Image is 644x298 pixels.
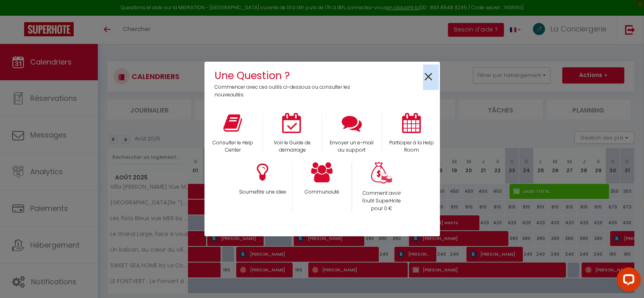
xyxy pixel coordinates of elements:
p: Voir le Guide de démarrage [268,139,316,154]
h4: Une Question ? [215,68,356,83]
p: Consulter le Help Center [208,139,258,154]
p: Soumettre une idee [238,188,287,196]
p: Comment avoir l'outil SuperHote pour 0 € [357,190,406,213]
iframe: LiveChat chat widget [610,264,644,298]
p: Envoyer un e-mail au support [327,139,376,154]
button: Close [423,68,434,86]
p: Communauté [298,188,346,196]
img: Money bag [371,162,392,183]
p: Commencer avec ces outils ci-dessous ou consulter les nouveautés. [215,83,356,99]
p: Participer à la Help Room [387,139,436,154]
span: × [423,65,434,90]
